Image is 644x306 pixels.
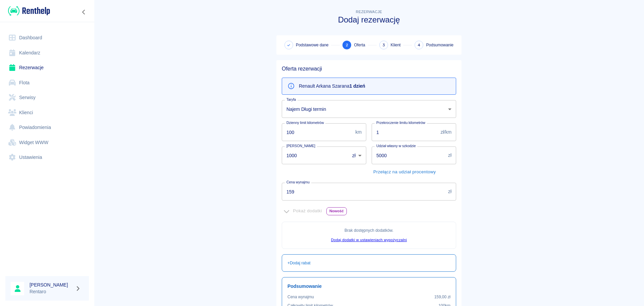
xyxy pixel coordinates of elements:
span: 2 [346,42,348,49]
a: Powiadomienia [5,120,89,135]
p: Rentaro [30,288,72,295]
a: Dashboard [5,30,89,45]
p: km [355,129,362,136]
img: Renthelp logo [8,5,50,16]
span: Podstawowe dane [296,42,328,48]
label: [PERSON_NAME] [286,143,315,148]
button: Zwiń nawigację [79,8,89,16]
h6: Podsumowanie [287,283,450,290]
h3: Dodaj rezerwację [276,15,462,25]
b: 1 dzień [350,83,365,89]
label: Udział własny w szkodzie [376,143,416,148]
p: zł [448,188,451,195]
a: Dodaj dodatki w ustawieniach wypożyczalni [331,238,407,242]
a: Klienci [5,105,89,120]
label: Cena wynajmu [286,180,310,185]
span: 4 [418,42,420,49]
span: Oferta [354,42,365,48]
a: Rezerwacje [5,60,89,75]
p: 159,00 zł [434,294,450,300]
span: Nowość [327,208,346,215]
h5: Oferta rezerwacji [282,65,456,72]
a: Ustawienia [5,150,89,165]
span: 3 [382,42,385,49]
a: Widget WWW [5,135,89,150]
button: Przełącz na udział procentowy [372,167,437,177]
a: Flota [5,75,89,90]
span: Rezerwacje [356,10,382,14]
label: Dzienny limit kilometrów [286,120,324,125]
p: Brak dostępnych dodatków . [287,227,450,233]
a: Renthelp logo [5,5,50,16]
div: Najem Długi termin [282,100,456,118]
h6: [PERSON_NAME] [30,281,72,288]
a: Serwisy [5,90,89,105]
label: Przekroczenie limitu kilometrów [376,120,425,125]
p: Cena wynajmu [287,294,314,300]
a: Kalendarz [5,45,89,60]
label: Taryfa [286,97,296,102]
p: zł [448,152,451,159]
p: Renault Arkana Szara na [299,83,365,90]
p: zł/km [441,129,451,136]
span: Klient [391,42,401,48]
span: Podsumowanie [426,42,453,48]
div: zł [347,146,366,164]
p: + Dodaj rabat [287,260,311,266]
